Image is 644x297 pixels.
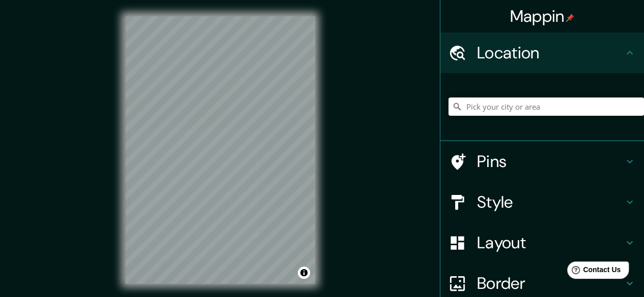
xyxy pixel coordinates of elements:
h4: Style [477,192,624,212]
h4: Location [477,43,624,63]
div: Pins [440,141,644,182]
div: Style [440,182,644,222]
iframe: Help widget launcher [553,257,633,286]
canvas: Map [125,16,315,284]
button: Toggle attribution [298,267,310,279]
div: Layout [440,222,644,263]
img: pin-icon.png [566,14,574,22]
h4: Mappin [510,6,575,26]
h4: Layout [477,233,624,253]
h4: Pins [477,151,624,172]
div: Location [440,32,644,73]
h4: Border [477,273,624,293]
input: Pick your city or area [449,97,644,116]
